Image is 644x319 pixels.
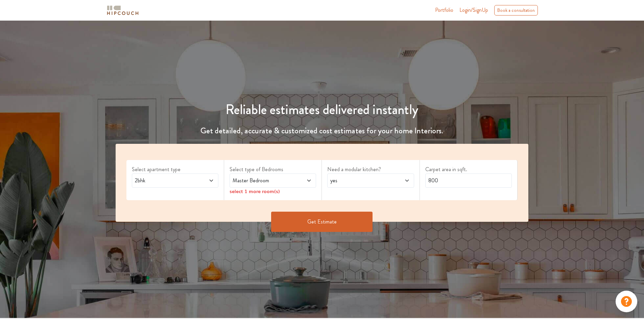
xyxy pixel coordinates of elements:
[231,177,292,185] span: Master Bedroom
[425,165,512,174] label: Carpet area in sqft.
[494,5,538,16] div: Book a consultation
[271,212,373,232] button: Get Estimate
[132,165,218,174] label: Select apartment type
[106,4,140,16] img: logo-horizontal.svg
[327,165,414,174] label: Need a modular kitchen?
[230,188,316,195] div: select 1 more room(s)
[425,174,512,188] input: Enter area sqft
[435,6,453,14] a: Portfolio
[459,6,488,14] span: Login/SignUp
[106,3,140,18] span: logo-horizontal.svg
[134,177,194,185] span: 2bhk
[112,102,533,118] h1: Reliable estimates delivered instantly
[112,126,533,136] h4: Get detailed, accurate & customized cost estimates for your home Interiors.
[230,165,316,174] label: Select type of Bedrooms
[329,177,389,185] span: yes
